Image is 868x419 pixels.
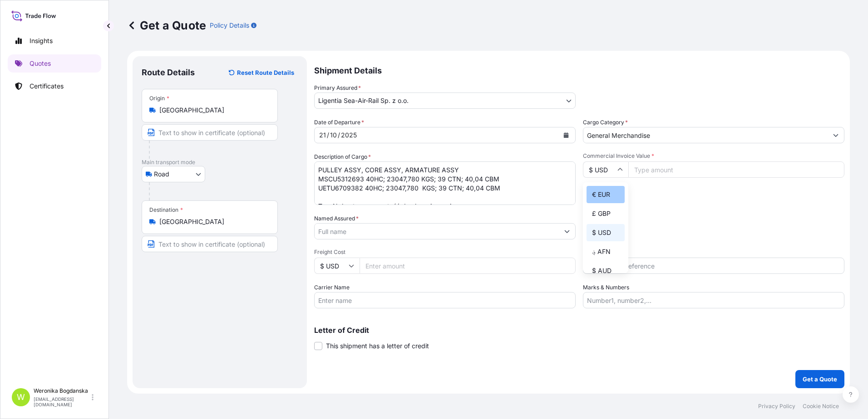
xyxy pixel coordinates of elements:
[329,130,338,141] div: month,
[159,217,266,226] input: Destination
[127,18,206,33] p: Get a Quote
[628,161,844,178] input: Type amount
[8,54,101,73] a: Quotes
[338,130,340,141] div: /
[583,127,828,143] input: Select a commodity type
[587,262,625,279] div: $ AUD
[154,170,169,179] span: Road
[803,375,837,384] p: Get a Quote
[30,36,53,45] p: Insights
[583,118,628,127] label: Cargo Category
[587,186,625,203] div: € EUR
[314,93,576,109] button: Ligentia Sea-Air-Rail Sp. z o.o.
[30,59,51,68] p: Quotes
[314,283,350,292] label: Carrier Name
[758,403,795,410] a: Privacy Policy
[314,214,359,223] label: Named Assured
[314,248,576,256] span: Freight Cost
[142,236,278,252] input: Text to appear on certificate
[314,292,576,308] input: Enter name
[326,341,429,351] span: This shipment has a letter of credit
[314,56,844,83] p: Shipment Details
[224,65,298,80] button: Reset Route Details
[142,159,298,166] p: Main transport mode
[149,206,183,214] div: Destination
[559,128,573,142] button: Calendar
[159,106,266,115] input: Origin
[314,326,844,334] p: Letter of Credit
[327,130,329,141] div: /
[34,396,90,407] p: [EMAIL_ADDRESS][DOMAIN_NAME]
[803,403,839,410] a: Cookie Notice
[587,224,625,241] div: $ USD
[587,243,625,260] div: ؋ AFN
[583,152,844,160] span: Commercial Invoice Value
[583,283,629,292] label: Marks & Numbers
[8,32,101,50] a: Insights
[318,96,409,105] span: Ligentia Sea-Air-Rail Sp. z o.o.
[34,387,90,395] p: Weronika Bogdanska
[30,82,64,91] p: Certificates
[315,223,559,239] input: Full name
[828,127,844,143] button: Show suggestions
[360,258,576,274] input: Enter amount
[142,166,205,182] button: Select transport
[559,223,575,239] button: Show suggestions
[8,77,101,95] a: Certificates
[142,67,195,78] p: Route Details
[583,258,844,274] input: Your internal reference
[314,83,361,93] span: Primary Assured
[318,130,327,141] div: day,
[210,21,249,30] p: Policy Details
[142,124,278,141] input: Text to appear on certificate
[314,152,371,161] label: Description of Cargo
[340,130,358,141] div: year,
[149,95,169,102] div: Origin
[237,68,294,77] p: Reset Route Details
[587,205,625,222] div: £ GBP
[583,292,844,308] input: Number1, number2,...
[314,118,364,127] span: Date of Departure
[17,393,25,402] span: W
[795,370,844,388] button: Get a Quote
